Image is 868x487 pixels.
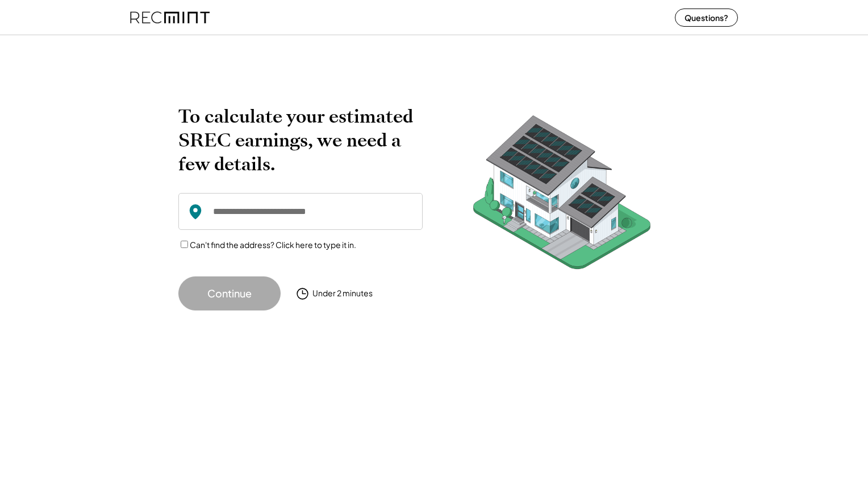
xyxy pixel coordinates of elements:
[451,104,673,287] img: RecMintArtboard%207.png
[178,276,281,310] button: Continue
[178,104,423,176] h2: To calculate your estimated SREC earnings, we need a few details.
[190,240,356,250] label: Can't find the address? Click here to type it in.
[312,288,373,299] div: Under 2 minutes
[130,2,210,32] img: recmint-logotype%403x%20%281%29.jpeg
[675,9,738,27] button: Questions?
